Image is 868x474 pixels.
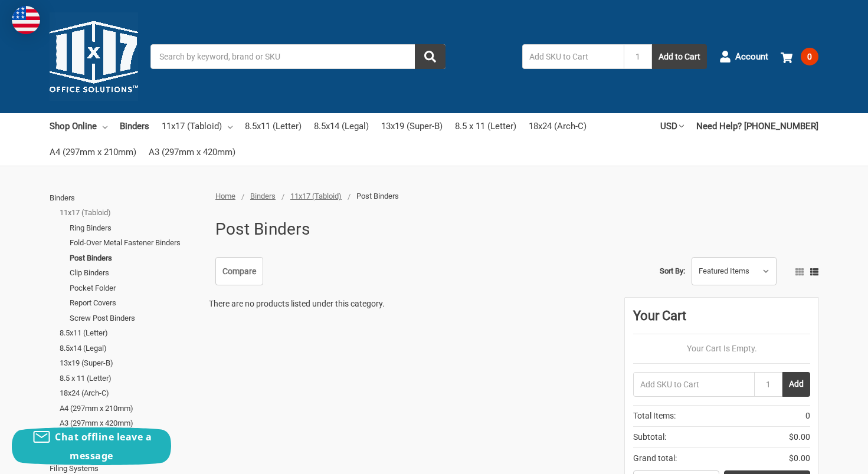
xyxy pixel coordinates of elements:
input: Search by keyword, brand or SKU [150,44,446,69]
a: 0 [781,41,818,72]
a: 11x17 (Tabloid) [290,192,342,200]
a: Binders [120,113,149,139]
h1: Post Binders [215,214,310,245]
button: Add [782,372,810,397]
div: Your Cart [633,306,810,334]
a: Pocket Folder [70,281,202,296]
a: Fold-Over Metal Fastener Binders [70,235,202,251]
a: Screw Post Binders [70,311,202,326]
a: Binders [50,190,202,206]
a: 18x24 (Arch-C) [60,386,202,401]
span: Account [735,50,768,64]
span: Grand total: [633,452,677,465]
a: Home [215,192,235,200]
a: A3 (297mm x 420mm) [149,139,235,165]
a: 8.5x11 (Letter) [60,325,202,341]
a: 8.5x14 (Legal) [314,113,369,139]
p: There are no products listed under this category. [209,298,385,310]
a: A3 (297mm x 420mm) [60,416,202,431]
span: Subtotal: [633,431,666,443]
a: 8.5x14 (Legal) [60,341,202,356]
a: USD [660,113,684,139]
span: $0.00 [789,431,810,443]
a: Account [719,41,768,72]
img: 11x17.com [50,12,138,101]
a: 11x17 (Tabloid) [60,205,202,220]
a: Ring Binders [70,220,202,236]
a: 18x24 (Arch-C) [529,113,587,139]
button: Chat offline leave a message [12,427,171,465]
a: Binders [250,192,276,200]
span: Total Items: [633,410,676,422]
input: Add SKU to Cart [522,44,624,69]
input: Add SKU to Cart [633,372,754,397]
a: 8.5 x 11 (Letter) [455,113,516,139]
span: 0 [801,48,818,65]
a: 8.5 x 11 (Letter) [60,371,202,386]
img: duty and tax information for United States [12,6,40,34]
a: 8.5x11 (Letter) [245,113,302,139]
iframe: Google Customer Reviews [771,442,868,474]
a: Compare [215,257,263,285]
a: 13x19 (Super-B) [381,113,443,139]
a: 11x17 (Tabloid) [162,113,232,139]
span: Post Binders [356,192,399,200]
a: Clip Binders [70,265,202,281]
button: Add to Cart [652,44,707,69]
a: Post Binders [70,251,202,266]
a: Shop Online [50,113,107,139]
a: 13x19 (Super-B) [60,355,202,371]
label: Sort By: [660,262,685,280]
p: Your Cart Is Empty. [633,343,810,355]
a: A4 (297mm x 210mm) [50,139,136,165]
a: A4 (297mm x 210mm) [60,401,202,416]
a: Need Help? [PHONE_NUMBER] [696,113,818,139]
span: 0 [805,410,810,422]
span: Chat offline leave a message [55,430,152,462]
a: Report Covers [70,295,202,311]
